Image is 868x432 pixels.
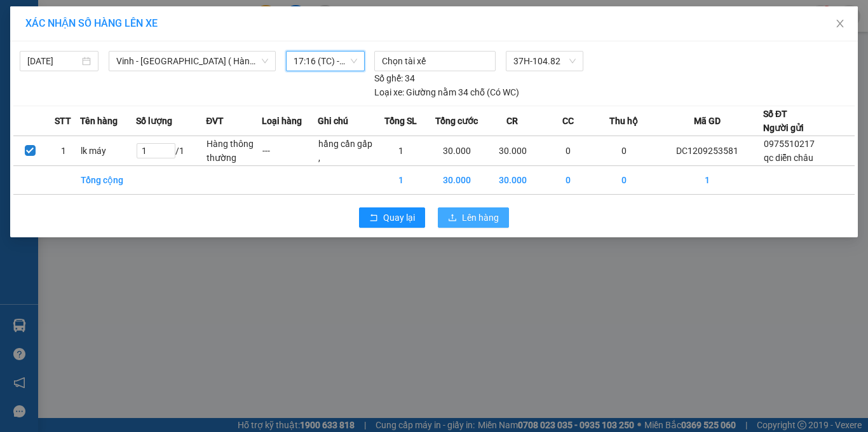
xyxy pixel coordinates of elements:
[373,136,429,166] td: 1
[540,136,596,166] td: 0
[6,69,25,132] img: logo
[609,114,638,128] span: Thu hộ
[318,136,374,166] td: hầng cần gấp ,
[369,213,378,223] span: rollback
[80,166,136,195] td: Tổng cộng
[206,114,224,128] span: ĐVT
[462,211,499,225] span: Lên hàng
[116,52,268,71] span: Vinh - Hà Nội ( Hàng hóa )
[27,54,79,68] input: 12/09/2025
[562,114,574,128] span: CC
[485,136,541,166] td: 30.000
[835,18,845,29] span: close
[596,166,652,195] td: 0
[513,52,576,71] span: 37H-104.82
[294,52,357,71] span: 17:16 (TC) - 37H-104.82
[206,136,262,166] td: Hàng thông thường
[136,114,172,128] span: Số lượng
[506,114,518,128] span: CR
[80,114,118,128] span: Tên hàng
[429,166,485,195] td: 30.000
[384,114,417,128] span: Tổng SL
[29,54,123,97] span: [GEOGRAPHIC_DATA], [GEOGRAPHIC_DATA] ↔ [GEOGRAPHIC_DATA]
[262,114,302,128] span: Loại hàng
[652,136,763,166] td: DC1209253581
[373,166,429,195] td: 1
[763,107,804,135] div: Số ĐT Người gửi
[359,207,425,228] button: rollbackQuay lại
[80,136,136,166] td: lk máy
[374,85,519,99] div: Giường nằm 34 chỗ (Có WC)
[485,166,541,195] td: 30.000
[429,136,485,166] td: 30.000
[540,166,596,195] td: 0
[374,71,403,85] span: Số ghế:
[764,153,813,163] span: qc diễn châu
[25,17,158,29] span: XÁC NHẬN SỐ HÀNG LÊN XE
[374,85,404,99] span: Loại xe:
[55,114,71,128] span: STT
[30,10,121,52] strong: CHUYỂN PHÁT NHANH AN PHÚ QUÝ
[383,211,415,225] span: Quay lại
[435,114,478,128] span: Tổng cước
[262,136,318,166] td: ---
[261,57,269,65] span: down
[596,136,652,166] td: 0
[694,114,721,128] span: Mã GD
[822,6,858,42] button: Close
[136,136,206,166] td: / 1
[374,71,415,85] div: 34
[438,207,509,228] button: uploadLên hàng
[764,139,815,149] span: 0975510217
[47,136,81,166] td: 1
[448,213,457,223] span: upload
[318,114,348,128] span: Ghi chú
[652,166,763,195] td: 1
